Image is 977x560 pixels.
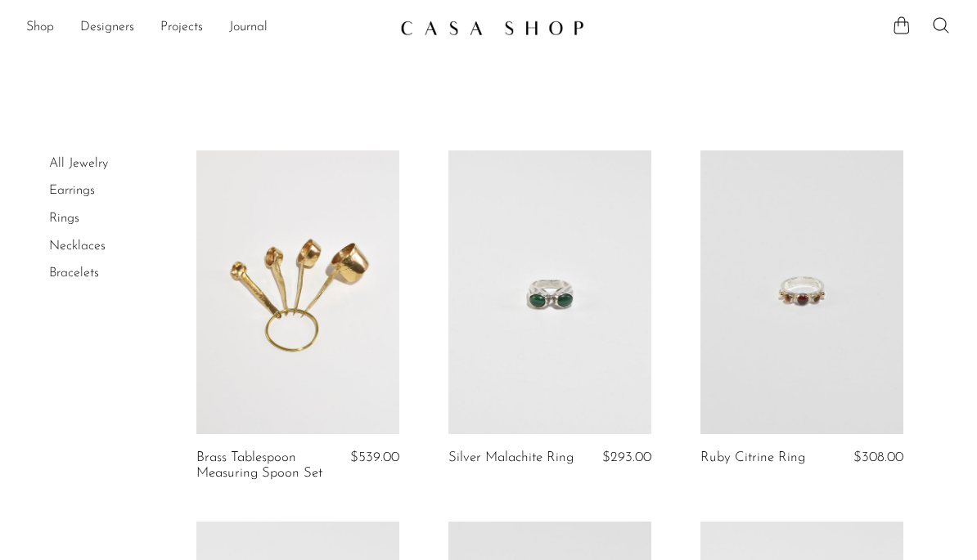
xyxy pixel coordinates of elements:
[26,17,54,38] a: Shop
[196,450,329,481] a: Brass Tablespoon Measuring Spoon Set
[448,450,574,465] a: Silver Malachite Ring
[49,267,99,280] a: Bracelets
[49,212,79,225] a: Rings
[49,157,108,170] a: All Jewelry
[602,450,651,464] span: $293.00
[80,17,134,38] a: Designers
[700,450,805,465] a: Ruby Citrine Ring
[49,184,95,197] a: Earrings
[853,450,903,464] span: $308.00
[49,240,106,253] a: Necklaces
[350,450,399,464] span: $539.00
[229,17,268,38] a: Journal
[26,14,387,42] nav: Desktop navigation
[26,14,387,42] ul: NEW HEADER MENU
[160,17,203,38] a: Projects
